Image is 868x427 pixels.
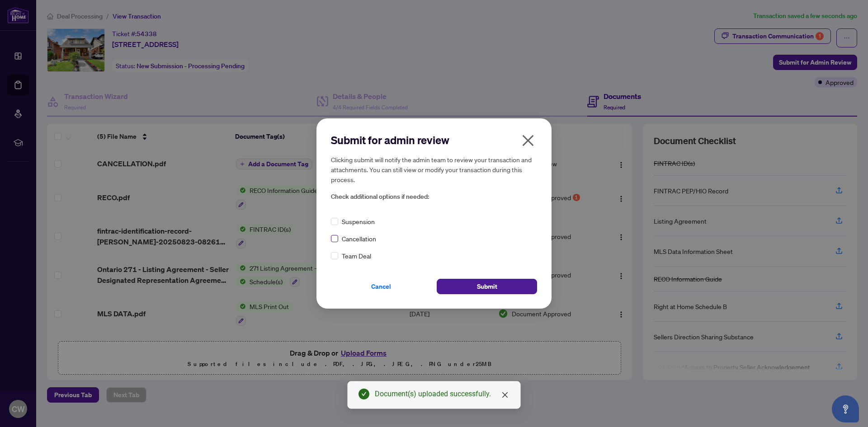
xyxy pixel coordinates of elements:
[342,251,371,261] span: Team Deal
[342,234,376,244] span: Cancellation
[500,390,510,400] a: Close
[359,389,369,399] span: check-circle
[375,389,509,399] div: Document(s) uploaded successfully.
[331,155,537,184] h5: Clicking submit will notify the admin team to review your transaction and attachments. You can st...
[331,279,431,294] button: Cancel
[331,192,537,202] span: Check additional options if needed:
[371,279,391,294] span: Cancel
[521,133,535,148] span: close
[331,133,537,147] h2: Submit for admin review
[832,395,859,422] button: Open asap
[477,279,497,294] span: Submit
[437,279,537,294] button: Submit
[342,216,375,226] span: Suspension
[501,391,509,399] span: close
